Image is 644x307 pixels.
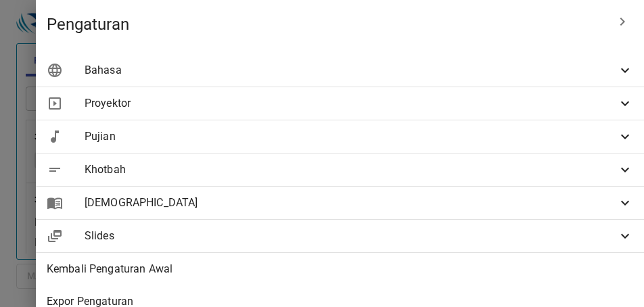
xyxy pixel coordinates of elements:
[3,7,103,40] div: Antusias Umat [DEMOGRAPHIC_DATA] dalam Bergereja (2)
[3,45,103,83] div: The Enthusiasm of [DEMOGRAPHIC_DATA]'s People in [DEMOGRAPHIC_DATA] (2)
[109,49,145,59] li: 497 (414)
[47,14,606,35] span: Pengaturan
[36,187,644,219] div: [DEMOGRAPHIC_DATA]
[110,33,143,39] p: Hymns Pujian
[36,54,644,87] div: Bahasa
[36,220,644,252] div: Slides
[85,228,617,244] span: Slides
[36,253,644,285] div: Kembali Pengaturan Awal
[85,62,617,78] span: Bahasa
[36,153,644,186] div: Khotbah
[85,195,617,211] span: [DEMOGRAPHIC_DATA]
[47,261,633,277] span: Kembali Pengaturan Awal
[85,95,617,112] span: Proyektor
[36,87,644,120] div: Proyektor
[85,128,617,145] span: Pujian
[36,120,644,153] div: Pujian
[120,40,134,49] li: 333
[85,162,617,178] span: Khotbah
